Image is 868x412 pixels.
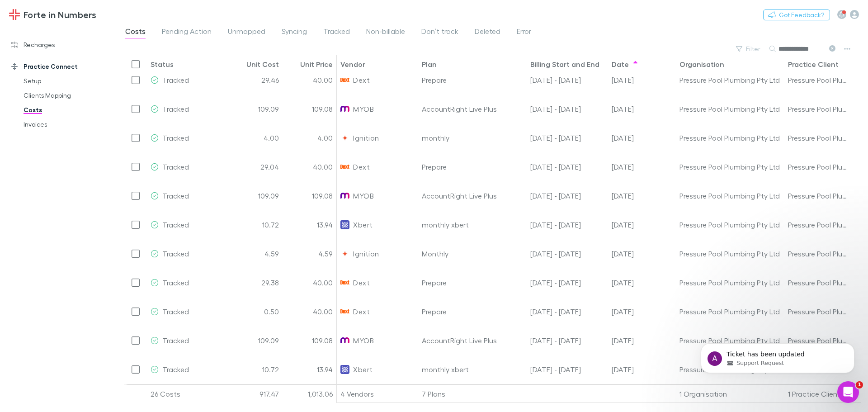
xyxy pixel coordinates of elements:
[418,66,527,95] div: Prepare
[527,123,608,152] div: 01 Jul - 31 Jul 25
[340,60,365,69] div: Vendor
[228,355,283,384] div: 10.72
[418,239,527,268] div: Monthly
[228,385,283,403] div: 917.47
[353,95,373,123] span: MYOB
[778,43,824,54] div: Search
[679,152,781,181] div: Pressure Pool Plumbing Pty Ltd
[340,336,349,345] img: MYOB's Logo
[14,103,122,117] a: Costs
[162,336,189,345] span: Tracked
[421,27,458,38] span: Don’t track
[162,220,189,229] span: Tracked
[283,239,337,268] div: 4.59
[608,181,676,210] div: 02 Aug 2025
[162,365,189,374] span: Tracked
[340,162,349,171] img: Dext's Logo
[2,38,122,52] a: Recharges
[353,326,373,355] span: MYOB
[340,307,349,316] img: Dext's Logo
[151,60,174,69] div: Status
[228,210,283,239] div: 10.72
[418,123,527,152] div: monthly
[353,181,373,210] span: MYOB
[422,60,437,69] div: Plan
[340,104,349,114] img: MYOB's Logo
[788,268,850,297] div: Pressure Pool Plumbing Pty Ltd
[353,355,373,384] span: Xbert
[527,239,608,268] div: 01 Aug - 31 Aug 25
[418,152,527,181] div: Prepare
[228,297,283,326] div: 0.50
[283,268,337,297] div: 40.00
[340,365,349,374] img: Xbert's Logo
[340,191,349,200] img: MYOB's Logo
[14,74,122,88] a: Setup
[418,385,527,403] div: 7 Plans
[283,297,337,326] div: 40.00
[731,43,766,54] button: Filter
[679,181,781,210] div: Pressure Pool Plumbing Pty Ltd
[418,95,527,123] div: AccountRight Live Plus
[283,355,337,384] div: 13.94
[283,385,337,403] div: 1,013.06
[608,210,676,239] div: 19 Aug 2025
[608,297,676,326] div: 01 Sep 2025
[228,66,283,95] div: 29.46
[162,76,189,84] span: Tracked
[366,27,405,38] span: Non-billable
[527,326,608,355] div: 01 Sep - 30 Sep 25
[527,66,608,95] div: 01 Jul - 31 Jul 25
[788,152,850,181] div: Pressure Pool Plumbing Pty Ltd
[784,385,866,403] div: 1 Practice Client
[527,181,608,210] div: 01 Aug - 31 Aug 25
[788,297,850,326] div: Pressure Pool Plumbing Pty Ltd
[340,220,349,229] img: Xbert's Logo
[788,60,839,69] div: Practice Client
[283,66,337,95] div: 40.00
[162,249,189,258] span: Tracked
[246,60,279,69] div: Unit Cost
[608,355,676,384] div: 19 Sep 2025
[340,76,349,85] img: Dext's Logo
[228,268,283,297] div: 29.38
[300,60,333,69] div: Unit Price
[14,88,122,103] a: Clients Mapping
[2,59,122,74] a: Practice Connect
[283,152,337,181] div: 40.00
[679,355,781,384] div: Pressure Pool Plumbing Pty Ltd
[353,210,373,239] span: Xbert
[353,66,369,94] span: Dext
[340,249,349,258] img: Ignition's Logo
[788,210,850,239] div: Pressure Pool Plumbing Pty Ltd
[527,268,608,297] div: 01 Sep - 30 Sep 25
[418,326,527,355] div: AccountRight Live Plus
[679,123,781,152] div: Pressure Pool Plumbing Pty Ltd
[763,9,830,20] button: Got Feedback?
[353,268,369,297] span: Dext
[608,123,676,152] div: 28 Jul 2025
[608,95,676,123] div: 02 Jul 2025
[228,181,283,210] div: 109.09
[9,9,20,20] img: Forte in Numbers's Logo
[679,297,781,326] div: Pressure Pool Plumbing Pty Ltd
[837,381,859,403] iframe: Intercom live chat
[527,210,608,239] div: 20 Jul - 20 Aug 25
[353,297,369,326] span: Dext
[353,152,369,181] span: Dext
[14,117,122,132] a: Invoices
[228,152,283,181] div: 29.04
[4,4,102,25] a: Forte in Numbers
[162,307,189,316] span: Tracked
[228,27,265,38] span: Unmapped
[24,9,96,20] h3: Forte in Numbers
[283,210,337,239] div: 13.94
[418,210,527,239] div: monthly xbert
[527,355,608,384] div: 21 Aug - 20 Sep 25
[612,60,629,69] div: Date
[283,326,337,355] div: 109.08
[418,297,527,326] div: Prepare
[340,278,349,287] img: Dext's Logo
[353,123,379,152] span: Ignition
